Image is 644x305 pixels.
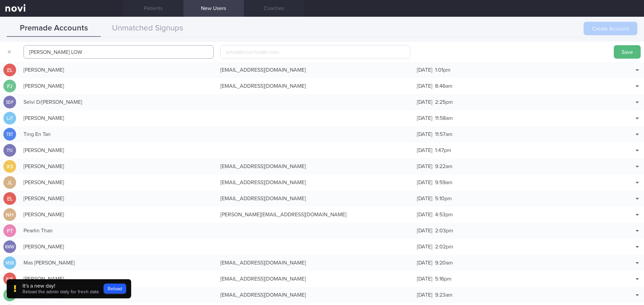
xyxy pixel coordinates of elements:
[20,63,217,77] div: [PERSON_NAME]
[217,160,414,173] div: [EMAIL_ADDRESS][DOMAIN_NAME]
[417,276,432,282] span: [DATE]
[417,180,432,185] span: [DATE]
[4,289,15,302] div: NHB
[417,116,432,121] span: [DATE]
[217,63,414,77] div: [EMAIL_ADDRESS][DOMAIN_NAME]
[23,45,214,59] input: John Doe
[435,276,451,282] span: 5:16pm
[435,228,453,233] span: 2:03pm
[4,96,15,109] div: SDP
[217,208,414,221] div: [PERSON_NAME][EMAIL_ADDRESS][DOMAIN_NAME]
[435,148,451,153] span: 1:47pm
[435,83,452,89] span: 8:46am
[3,80,16,93] div: FJ
[435,164,452,169] span: 9:22am
[417,228,432,233] span: [DATE]
[20,160,217,173] div: [PERSON_NAME]
[20,111,217,125] div: [PERSON_NAME]
[20,208,217,221] div: [PERSON_NAME]
[4,256,15,270] div: MSB
[417,244,432,249] span: [DATE]
[20,240,217,253] div: [PERSON_NAME]
[104,284,126,294] button: Reload
[4,144,15,157] div: TYJ
[20,79,217,93] div: [PERSON_NAME]
[435,116,453,121] span: 11:58am
[417,292,432,298] span: [DATE]
[435,67,450,73] span: 1:01pm
[417,132,432,137] span: [DATE]
[217,272,414,286] div: [EMAIL_ADDRESS][DOMAIN_NAME]
[435,99,453,105] span: 2:25pm
[20,256,217,270] div: Mas [PERSON_NAME]
[3,176,16,189] div: JL
[4,112,15,125] div: LJT
[417,196,432,201] span: [DATE]
[3,224,16,237] div: PT
[217,79,414,93] div: [EMAIL_ADDRESS][DOMAIN_NAME]
[435,132,452,137] span: 11:57am
[20,176,217,189] div: [PERSON_NAME]
[20,144,217,157] div: [PERSON_NAME]
[417,83,432,89] span: [DATE]
[101,20,195,37] button: Unmatched Signups
[20,95,217,109] div: Selvi D/[PERSON_NAME]
[7,20,101,37] button: Premade Accounts
[217,288,414,302] div: [EMAIL_ADDRESS][DOMAIN_NAME]
[220,45,411,59] input: email@novi-health.com
[417,164,432,169] span: [DATE]
[417,212,432,217] span: [DATE]
[217,176,414,189] div: [EMAIL_ADDRESS][DOMAIN_NAME]
[4,128,15,141] div: TET
[217,256,414,270] div: [EMAIL_ADDRESS][DOMAIN_NAME]
[4,240,15,253] div: KMW
[20,192,217,205] div: [PERSON_NAME]
[614,45,641,59] button: Save
[435,292,452,298] span: 9:23am
[417,148,432,153] span: [DATE]
[435,196,452,201] span: 5:10pm
[417,67,432,73] span: [DATE]
[22,283,99,289] div: It's a new day!
[417,260,432,265] span: [DATE]
[3,160,16,173] div: XS
[20,224,217,237] div: Pearlin Than
[3,208,16,221] div: NH
[217,192,414,205] div: [EMAIL_ADDRESS][DOMAIN_NAME]
[20,128,217,141] div: Ting En Tan
[435,212,453,217] span: 4:53pm
[3,192,16,205] div: EL
[3,273,16,286] div: NS
[3,64,16,77] div: EL
[20,272,217,286] div: [PERSON_NAME]
[435,260,453,265] span: 9:20am
[435,244,453,249] span: 2:02pm
[435,180,452,185] span: 9:59am
[22,290,99,294] span: Reload the admin daily for fresh data
[417,99,432,105] span: [DATE]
